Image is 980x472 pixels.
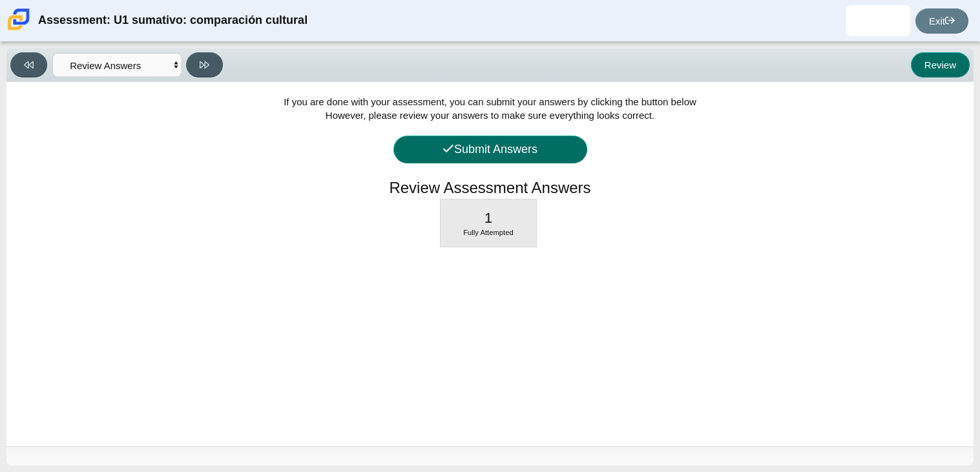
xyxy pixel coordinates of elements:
[284,96,696,121] span: If you are done with your assessment, you can submit your answers by clicking the button below Ho...
[5,6,32,33] img: Carmen School of Science & Technology
[911,52,970,77] button: Review
[5,24,32,35] a: Carmen School of Science & Technology
[393,136,587,163] button: Submit Answers
[389,177,590,199] h1: Review Assessment Answers
[868,10,888,31] img: dilan.alvarezapari.yQBsVh
[915,8,968,34] a: Exit
[463,229,514,236] span: Fully Attempted
[38,5,308,36] div: Assessment: U1 sumativo: comparación cultural
[485,210,493,226] span: 1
